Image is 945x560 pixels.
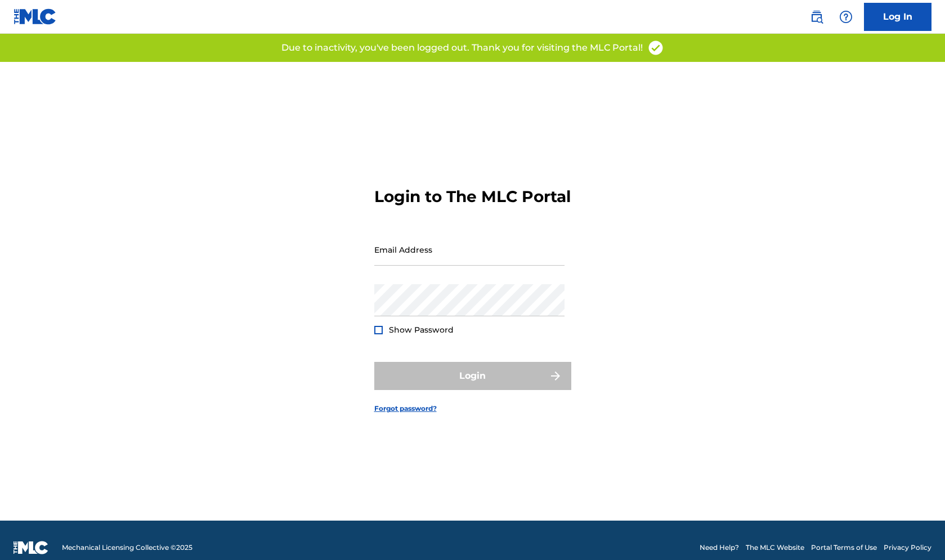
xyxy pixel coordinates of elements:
img: logo [14,541,48,554]
span: Mechanical Licensing Collective © 2025 [62,543,192,553]
a: The MLC Website [746,543,804,553]
img: help [839,10,853,24]
a: Forgot password? [374,404,437,414]
a: Log In [864,3,931,31]
img: MLC Logo [14,8,57,25]
img: access [647,39,664,56]
div: Help [835,6,857,28]
h3: Login to The MLC Portal [374,187,571,207]
a: Privacy Policy [884,543,931,553]
a: Portal Terms of Use [811,543,877,553]
img: search [810,10,823,24]
p: Due to inactivity, you've been logged out. Thank you for visiting the MLC Portal! [281,41,643,55]
a: Public Search [805,6,828,28]
a: Need Help? [700,543,739,553]
span: Show Password [389,325,454,335]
